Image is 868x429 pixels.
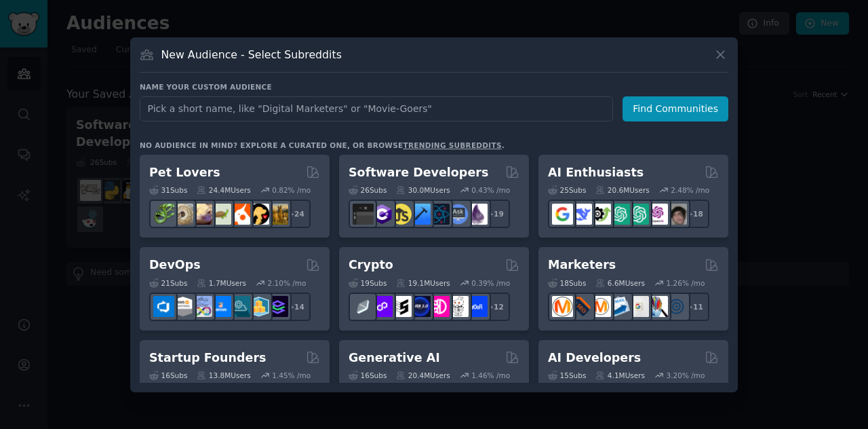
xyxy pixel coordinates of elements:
div: + 11 [681,293,709,321]
div: 0.82 % /mo [272,185,311,195]
div: + 12 [481,293,510,321]
img: AskMarketing [590,296,611,317]
h2: AI Enthusiasts [548,164,644,181]
img: cockatiel [229,204,250,225]
div: 20.6M Users [595,185,649,195]
div: 1.26 % /mo [667,278,705,288]
img: bigseo [571,296,592,317]
h2: Startup Founders [149,350,266,367]
h2: Crypto [349,257,393,274]
img: defi_ [467,296,488,317]
h3: Name your custom audience [140,82,728,92]
img: platformengineering [229,296,250,317]
img: chatgpt_prompts_ [628,204,649,225]
div: 3.20 % /mo [667,371,705,380]
h2: DevOps [149,257,201,274]
img: AskComputerScience [448,204,469,225]
img: Docker_DevOps [191,296,212,317]
img: ArtificalIntelligence [666,204,687,225]
div: + 24 [282,200,311,228]
img: AWS_Certified_Experts [172,296,193,317]
img: MarketingResearch [647,296,668,317]
div: 0.39 % /mo [471,278,510,288]
img: 0xPolygon [372,296,393,317]
img: AItoolsCatalog [590,204,611,225]
div: 31 Sub s [149,185,187,195]
img: defiblockchain [429,296,450,317]
img: iOSProgramming [410,204,431,225]
div: 20.4M Users [396,371,450,380]
img: chatgpt_promptDesign [609,204,630,225]
img: learnjavascript [391,204,412,225]
div: 2.10 % /mo [268,278,307,288]
img: Emailmarketing [609,296,630,317]
img: software [353,204,374,225]
img: DeepSeek [571,204,592,225]
img: ethstaker [391,296,412,317]
img: PlatformEngineers [267,296,288,317]
img: ethfinance [353,296,374,317]
div: 18 Sub s [548,278,586,288]
img: OnlineMarketing [666,296,687,317]
div: 21 Sub s [149,278,187,288]
div: 19 Sub s [349,278,387,288]
div: 0.43 % /mo [471,185,510,195]
input: Pick a short name, like "Digital Marketers" or "Movie-Goers" [140,96,613,122]
h3: New Audience - Select Subreddits [161,48,342,62]
div: 13.8M Users [197,371,250,380]
img: content_marketing [552,296,573,317]
img: herpetology [153,204,174,225]
img: turtle [210,204,231,225]
img: web3 [410,296,431,317]
div: 26 Sub s [349,185,387,195]
div: 30.0M Users [396,185,450,195]
div: + 19 [481,200,510,228]
h2: Generative AI [349,350,440,367]
img: GoogleGeminiAI [552,204,573,225]
img: ballpython [172,204,193,225]
img: reactnative [429,204,450,225]
img: CryptoNews [448,296,469,317]
div: 1.45 % /mo [272,371,311,380]
div: 2.48 % /mo [671,185,709,195]
button: Find Communities [623,96,728,122]
div: 6.6M Users [595,278,645,288]
h2: Pet Lovers [149,164,220,181]
h2: AI Developers [548,350,641,367]
img: dogbreed [267,204,288,225]
div: 1.46 % /mo [471,371,510,380]
div: 4.1M Users [595,371,645,380]
div: 24.4M Users [197,185,250,195]
img: OpenAIDev [647,204,668,225]
img: csharp [372,204,393,225]
img: aws_cdk [248,296,269,317]
h2: Software Developers [349,164,488,181]
div: 15 Sub s [548,371,586,380]
div: + 18 [681,200,709,228]
img: azuredevops [153,296,174,317]
div: 1.7M Users [197,278,246,288]
img: leopardgeckos [191,204,212,225]
img: DevOpsLinks [210,296,231,317]
a: trending subreddits [403,141,501,149]
img: PetAdvice [248,204,269,225]
div: 16 Sub s [349,371,387,380]
div: 16 Sub s [149,371,187,380]
div: No audience in mind? Explore a curated one, or browse . [140,141,505,150]
div: 25 Sub s [548,185,586,195]
div: + 14 [282,293,311,321]
h2: Marketers [548,257,616,274]
div: 19.1M Users [396,278,450,288]
img: elixir [467,204,488,225]
img: googleads [628,296,649,317]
